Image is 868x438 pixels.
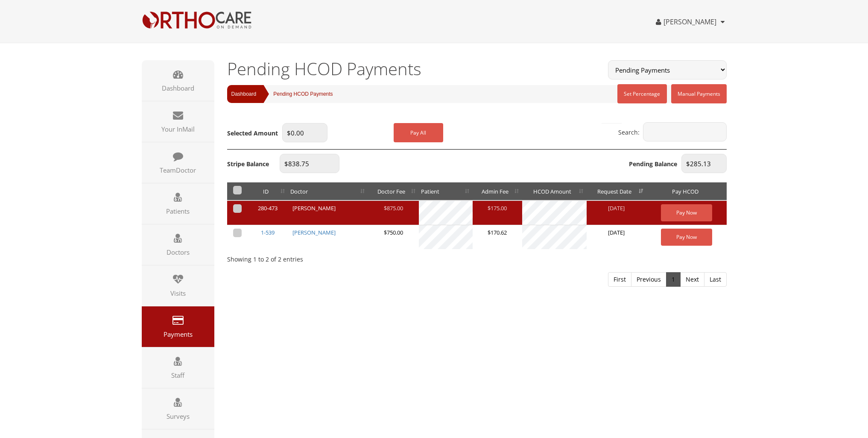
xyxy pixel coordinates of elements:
a: Last [704,272,727,287]
a: First [608,272,631,287]
th: Doctor Fee: activate to sort column ascending [368,182,419,201]
span: Surveys [146,412,210,420]
span: TeamDoctor [146,166,210,174]
a: Dashboard [227,85,257,103]
label: Stripe Balance [227,160,269,168]
li: Pending HCOD Payments [256,85,333,103]
a: 1 [666,272,681,287]
label: Pending Balance [629,160,677,168]
a: Your InMail [142,101,214,142]
td: $750.00 [368,225,419,250]
span: Staff [146,371,210,379]
a: [PERSON_NAME] [292,229,336,236]
a: Dashboard [142,60,214,101]
th: Pay HCOD [646,182,727,201]
td: [DATE] [587,225,646,250]
a: Payments [142,306,214,347]
a: Visits [142,265,214,306]
a: [PERSON_NAME] [292,204,336,212]
button: Pay Now [661,204,712,221]
a: Surveys [142,388,214,429]
button: Pay All [394,123,443,142]
a: 280-473 [258,204,278,212]
a: Staff [142,347,214,388]
th: Request Date: activate to sort column ascending [587,182,646,201]
td: [DATE] [587,200,646,225]
img: OrthoCareOnDemand Logo [142,11,252,29]
th: Admin Fee: activate to sort column ascending [473,182,522,201]
span: Dashboard [146,84,210,92]
button: Set Percentage [617,84,667,103]
input: Search: [643,122,727,141]
span: Visits [146,289,210,297]
th: ID: activate to sort column ascending [248,182,288,201]
td: $175.00 [473,200,522,225]
span: Payments [146,330,210,338]
button: Pay Now [661,229,712,246]
a: Doctors [142,224,214,265]
label: Search: [618,122,727,144]
a: Manual Payments [671,84,727,103]
span: Doctors [146,248,210,256]
a: [PERSON_NAME] [656,17,716,26]
a: TeamDoctor [142,142,214,183]
h1: Pending HCOD Payments [227,60,596,77]
th: Patient: activate to sort column ascending [419,182,473,201]
span: Patients [146,207,210,215]
a: Previous [631,272,666,287]
span: Your InMail [146,125,210,133]
th: HCOD Amount: activate to sort column ascending [522,182,587,201]
a: 1-539 [261,229,275,236]
a: Next [680,272,704,287]
td: $170.62 [473,225,522,250]
div: Showing 1 to 2 of 2 entries [227,252,727,264]
th: Doctor: activate to sort column ascending [288,182,368,201]
td: $875.00 [368,200,419,225]
a: Patients [142,183,214,224]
